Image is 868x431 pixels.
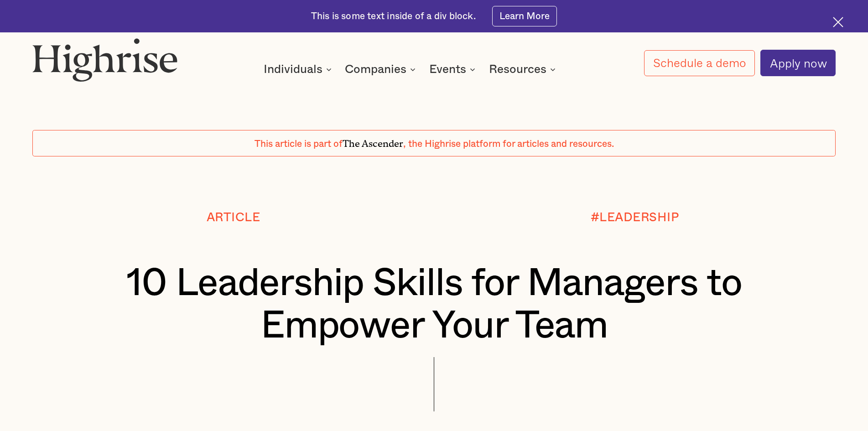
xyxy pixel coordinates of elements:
span: , the Highrise platform for articles and resources. [403,139,614,149]
img: Highrise logo [32,38,177,82]
div: #LEADERSHIP [591,211,679,224]
a: Learn More [492,6,557,26]
div: Companies [345,64,418,75]
div: Companies [345,64,406,75]
div: Individuals [264,64,322,75]
div: Article [207,211,260,224]
a: Schedule a demo [644,50,755,76]
div: Resources [489,64,546,75]
div: Events [429,64,478,75]
div: This is some text inside of a div block. [311,10,476,23]
a: Apply now [760,50,835,76]
div: Events [429,64,466,75]
img: Cross icon [833,17,843,27]
span: This article is part of [255,139,343,149]
div: Resources [489,64,558,75]
span: The Ascender [343,136,403,147]
h1: 10 Leadership Skills for Managers to Empower Your Team [66,262,802,347]
div: Individuals [264,64,334,75]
